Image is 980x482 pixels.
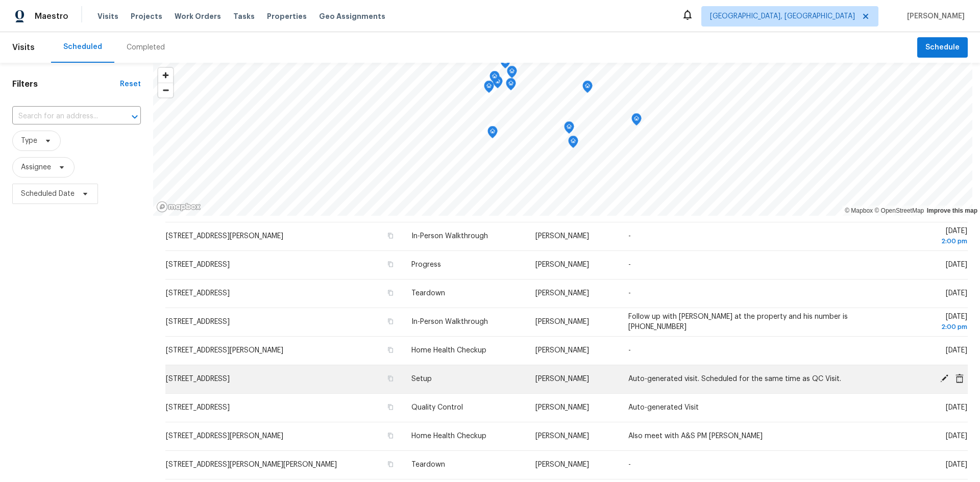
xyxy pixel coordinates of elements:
[489,71,500,87] div: Map marker
[506,78,516,94] div: Map marker
[487,126,498,142] div: Map marker
[568,136,578,151] div: Map marker
[166,261,230,268] span: [STREET_ADDRESS]
[166,290,230,297] span: [STREET_ADDRESS]
[63,42,102,52] div: Scheduled
[153,63,972,216] canvas: Map
[582,81,593,96] div: Map marker
[628,433,763,440] span: Also meet with A&S PM [PERSON_NAME]
[12,36,35,59] span: Visits
[166,233,283,240] span: [STREET_ADDRESS][PERSON_NAME]
[386,345,395,354] button: Copy Address
[21,189,75,199] span: Scheduled Date
[35,11,68,21] span: Maestro
[386,260,395,269] button: Copy Address
[927,207,977,214] a: Improve this map
[874,207,924,214] a: OpenStreetMap
[319,11,385,21] span: Geo Assignments
[628,461,631,468] span: -
[535,375,589,383] span: [PERSON_NAME]
[535,261,589,268] span: [PERSON_NAME]
[411,318,488,325] span: In-Person Walkthrough
[386,460,395,469] button: Copy Address
[869,313,967,332] span: [DATE]
[127,42,165,53] div: Completed
[564,121,574,137] div: Map marker
[946,404,967,411] span: [DATE]
[628,347,631,354] span: -
[386,431,395,440] button: Copy Address
[386,288,395,297] button: Copy Address
[21,136,37,146] span: Type
[500,56,510,72] div: Map marker
[535,318,589,325] span: [PERSON_NAME]
[386,231,395,240] button: Copy Address
[131,11,162,21] span: Projects
[411,290,445,297] span: Teardown
[411,347,486,354] span: Home Health Checkup
[411,433,486,440] span: Home Health Checkup
[411,461,445,468] span: Teardown
[869,322,967,332] div: 2:00 pm
[175,11,221,21] span: Work Orders
[535,347,589,354] span: [PERSON_NAME]
[128,110,142,124] button: Open
[710,11,855,21] span: [GEOGRAPHIC_DATA], [GEOGRAPHIC_DATA]
[166,318,230,325] span: [STREET_ADDRESS]
[952,374,967,383] span: Cancel
[484,81,494,96] div: Map marker
[631,113,642,129] div: Map marker
[120,79,141,89] div: Reset
[903,11,965,21] span: [PERSON_NAME]
[845,207,873,214] a: Mapbox
[411,261,441,268] span: Progress
[946,433,967,440] span: [DATE]
[158,83,173,97] button: Zoom out
[628,404,699,411] span: Auto-generated Visit
[166,347,283,354] span: [STREET_ADDRESS][PERSON_NAME]
[869,236,967,246] div: 2:00 pm
[158,68,173,83] button: Zoom in
[411,375,432,383] span: Setup
[946,347,967,354] span: [DATE]
[386,317,395,326] button: Copy Address
[386,402,395,412] button: Copy Address
[535,433,589,440] span: [PERSON_NAME]
[628,313,848,331] span: Follow up with [PERSON_NAME] at the property and his number is [PHONE_NUMBER]
[628,261,631,268] span: -
[535,461,589,468] span: [PERSON_NAME]
[97,11,118,21] span: Visits
[21,162,51,172] span: Assignee
[166,461,337,468] span: [STREET_ADDRESS][PERSON_NAME][PERSON_NAME]
[267,11,307,21] span: Properties
[937,374,952,383] span: Edit
[946,290,967,297] span: [DATE]
[925,41,960,54] span: Schedule
[917,37,968,58] button: Schedule
[946,461,967,468] span: [DATE]
[869,227,967,246] span: [DATE]
[166,404,230,411] span: [STREET_ADDRESS]
[166,375,230,383] span: [STREET_ADDRESS]
[535,233,589,240] span: [PERSON_NAME]
[535,290,589,297] span: [PERSON_NAME]
[233,13,255,20] span: Tasks
[535,404,589,411] span: [PERSON_NAME]
[12,109,112,124] input: Search for an address...
[507,66,517,82] div: Map marker
[411,233,488,240] span: In-Person Walkthrough
[628,375,841,383] span: Auto-generated visit. Scheduled for the same time as QC Visit.
[156,201,201,213] a: Mapbox homepage
[386,374,395,383] button: Copy Address
[946,261,967,268] span: [DATE]
[12,79,120,89] h1: Filters
[411,404,463,411] span: Quality Control
[628,233,631,240] span: -
[166,433,283,440] span: [STREET_ADDRESS][PERSON_NAME]
[628,290,631,297] span: -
